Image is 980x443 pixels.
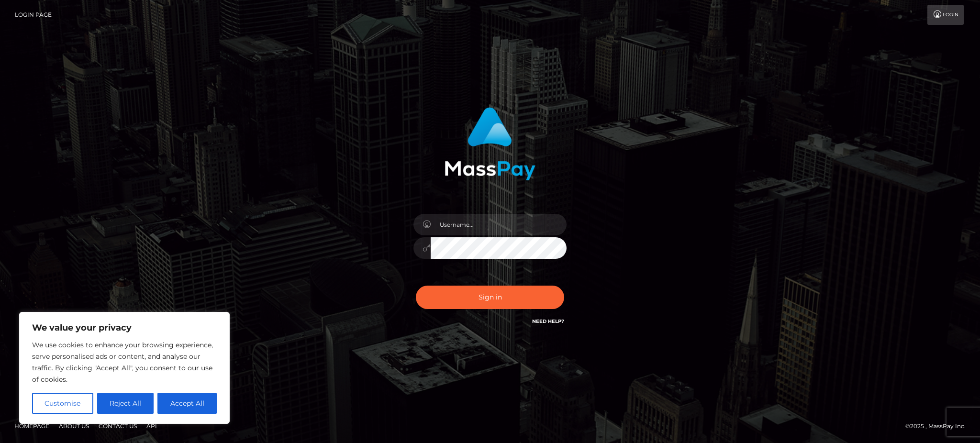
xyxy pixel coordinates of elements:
[15,5,52,25] a: Login Page
[157,393,217,414] button: Accept All
[905,421,973,432] div: © 2025 , MassPay Inc.
[95,419,141,433] a: Contact Us
[32,339,217,385] p: We use cookies to enhance your browsing experience, serve personalised ads or content, and analys...
[11,419,53,433] a: Homepage
[927,5,964,25] a: Login
[97,393,154,414] button: Reject All
[416,286,564,309] button: Sign in
[32,322,217,333] p: We value your privacy
[143,419,161,433] a: API
[431,214,567,235] input: Username...
[532,318,564,324] a: Need Help?
[32,393,93,414] button: Customise
[445,107,535,180] img: MassPay Login
[55,419,93,433] a: About Us
[19,312,230,424] div: We value your privacy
